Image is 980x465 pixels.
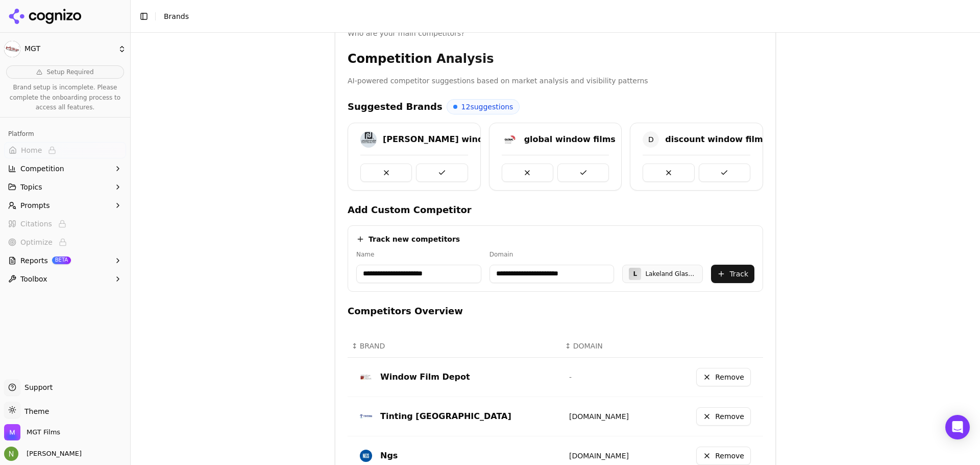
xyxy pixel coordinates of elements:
[360,341,385,351] span: BRAND
[665,133,763,146] div: discount window film
[360,131,377,148] img: johnson window films
[4,126,126,142] div: Platform
[360,450,372,462] img: NGS
[645,270,696,278] div: Lakeland Glass and Tint
[4,271,126,287] button: Toolbox
[20,237,53,247] span: Optimize
[348,335,561,358] th: BRAND
[383,133,522,146] div: [PERSON_NAME] window films
[4,41,20,57] img: MGT
[24,44,114,54] span: MGT
[4,197,126,214] button: Prompts
[20,164,64,174] span: Competition
[352,341,557,351] div: ↕BRAND
[20,407,49,415] span: Theme
[4,447,18,461] img: Nicole Martinez
[573,341,603,351] span: DOMAIN
[4,179,126,195] button: Topics
[360,410,372,423] img: Tinting Chicago
[21,145,42,155] span: Home
[561,335,651,358] th: DOMAIN
[696,368,751,386] button: Remove
[348,51,763,67] h3: Competition Analysis
[20,255,48,266] span: Reports
[348,28,763,38] div: Who are your main competitors?
[502,131,518,148] img: global window films
[20,200,50,211] span: Prompts
[46,68,93,76] span: Setup Required
[380,450,398,462] div: Ngs
[20,382,53,392] span: Support
[369,234,460,244] h4: Track new competitors
[696,407,751,426] button: Remove
[945,415,970,439] div: Open Intercom Messenger
[696,447,751,465] button: Remove
[27,428,60,437] span: MGT Films
[20,219,52,229] span: Citations
[348,304,763,318] h4: Competitors Overview
[348,100,443,114] h4: Suggested Brands
[20,182,42,192] span: Topics
[643,131,659,148] span: D
[4,424,20,440] img: MGT Films
[164,11,951,21] nav: breadcrumb
[4,424,60,440] button: Open organization switcher
[52,257,71,264] span: BETA
[565,341,647,351] div: ↕DOMAIN
[22,449,82,458] span: [PERSON_NAME]
[569,412,629,421] a: [DOMAIN_NAME]
[4,252,126,269] button: ReportsBETA
[356,250,481,259] label: Name
[380,410,511,423] div: Tinting [GEOGRAPHIC_DATA]
[164,12,189,20] span: Brands
[461,102,513,112] span: 12 suggestions
[633,270,638,278] span: L
[489,250,615,259] label: Domain
[20,274,47,284] span: Toolbox
[348,203,763,217] h4: Add Custom Competitor
[380,371,470,383] div: Window Film Depot
[4,447,82,461] button: Open user button
[711,265,754,283] button: Track
[6,83,124,113] p: Brand setup is incomplete. Please complete the onboarding process to access all features.
[360,371,372,383] img: window film depot
[569,373,572,381] span: -
[569,452,629,460] a: [DOMAIN_NAME]
[524,133,616,146] div: global window films
[4,160,126,177] button: Competition
[348,75,763,87] p: AI-powered competitor suggestions based on market analysis and visibility patterns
